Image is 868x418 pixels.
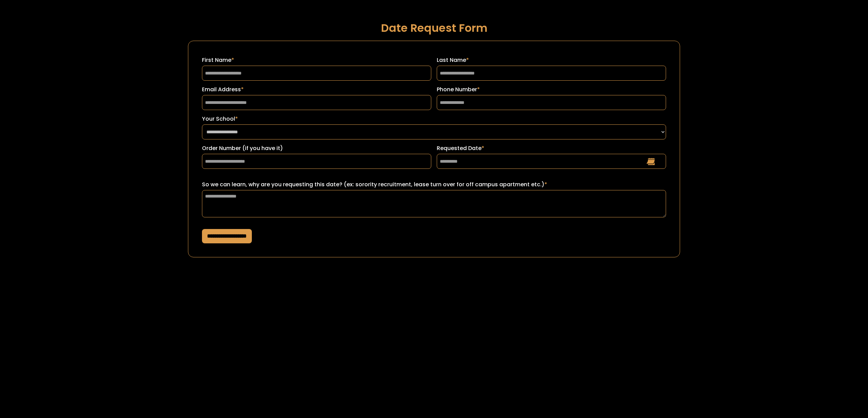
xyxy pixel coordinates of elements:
label: Order Number (if you have it) [202,144,431,152]
label: Email Address [202,85,431,94]
label: Your School [202,115,666,123]
form: Request a Date Form [188,41,680,257]
label: Requested Date [437,144,666,152]
label: Phone Number [437,85,666,94]
label: First Name [202,56,431,64]
h1: Date Request Form [188,22,680,34]
label: So we can learn, why are you requesting this date? (ex: sorority recruitment, lease turn over for... [202,180,666,189]
label: Last Name [437,56,666,64]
